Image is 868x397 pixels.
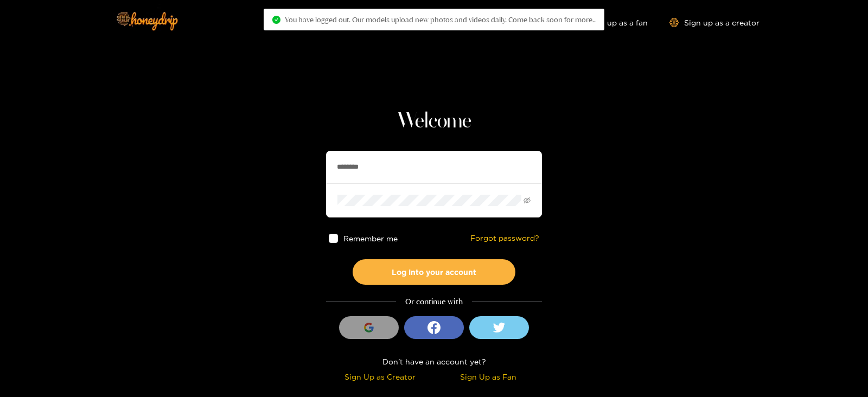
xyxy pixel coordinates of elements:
a: Sign up as a creator [669,18,759,27]
span: check-circle [272,16,280,24]
span: You have logged out. Our models upload new photos and videos daily. Come back soon for more.. [285,15,596,24]
div: Sign Up as Creator [329,370,431,383]
button: Log into your account [353,259,515,285]
span: Remember me [343,234,398,242]
span: eye-invisible [524,197,531,204]
a: Forgot password? [470,234,539,243]
div: Don't have an account yet? [326,355,542,368]
div: Or continue with [326,296,542,308]
div: Sign Up as Fan [437,370,539,383]
a: Sign up as a fan [573,18,648,27]
h1: Welcome [326,108,542,135]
